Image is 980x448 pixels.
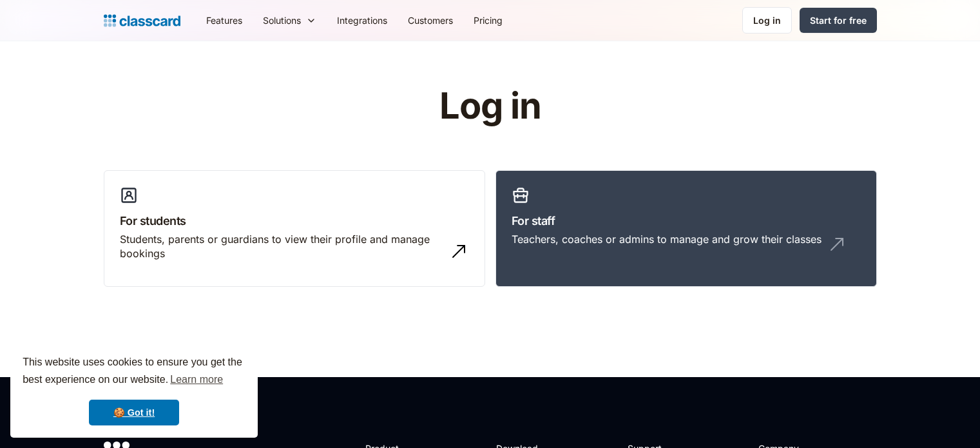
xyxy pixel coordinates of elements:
[168,370,225,389] a: learn more about cookies
[810,14,867,27] div: Start for free
[512,212,861,229] h3: For staff
[120,212,469,229] h3: For students
[23,355,245,389] span: This website uses cookies to ensure you get the best experience on our website.
[89,400,179,425] a: dismiss cookie message
[104,170,485,287] a: For studentsStudents, parents or guardians to view their profile and manage bookings
[512,232,821,246] div: Teachers, coaches or admins to manage and grow their classes
[263,14,301,27] div: Solutions
[104,12,180,30] a: home
[120,232,443,261] div: Students, parents or guardians to view their profile and manage bookings
[327,6,398,35] a: Integrations
[800,8,877,33] a: Start for free
[398,6,463,35] a: Customers
[10,342,258,438] div: cookieconsent
[753,14,781,27] div: Log in
[742,7,792,34] a: Log in
[285,86,695,126] h1: Log in
[196,6,253,35] a: Features
[495,170,877,287] a: For staffTeachers, coaches or admins to manage and grow their classes
[463,6,513,35] a: Pricing
[253,6,327,35] div: Solutions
